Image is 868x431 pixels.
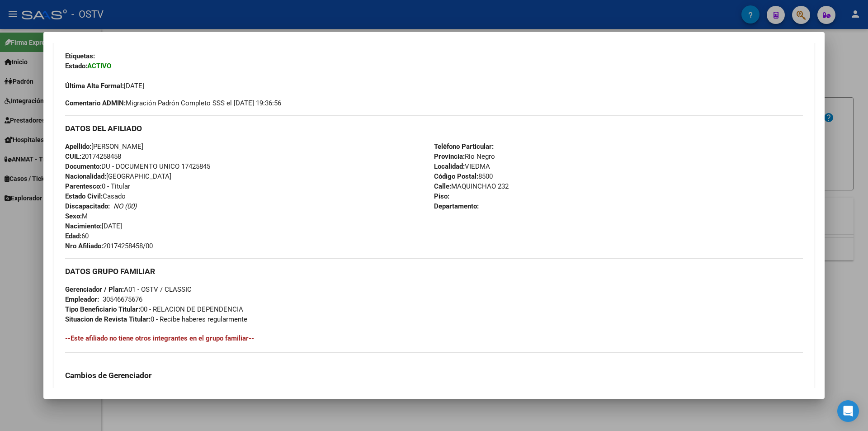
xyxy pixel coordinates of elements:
div: 30546675676 [103,294,142,304]
i: NO (00) [113,202,137,210]
strong: Piso: [434,192,449,200]
strong: Comentario ADMIN: [65,99,126,107]
div: Open Intercom Messenger [837,400,859,422]
strong: Apellido: [65,142,91,151]
strong: Tipo Beneficiario Titular: [65,305,140,313]
strong: Código Postal: [434,172,478,180]
strong: Localidad: [434,162,465,171]
strong: Empleador: [65,295,99,303]
strong: Gerenciador / Plan: [65,285,124,294]
span: 00 - RELACION DE DEPENDENCIA [65,305,243,313]
span: Rio Negro [434,152,495,161]
strong: Etiquetas: [65,52,95,60]
span: [DATE] [65,82,144,90]
strong: Calle: [434,182,451,190]
span: 0 - Titular [65,182,130,190]
strong: Sexo: [65,212,82,220]
strong: Nro Afiliado: [65,242,103,250]
span: DU - DOCUMENTO UNICO 17425845 [65,162,210,171]
h3: DATOS DEL AFILIADO [65,123,803,133]
span: 8500 [434,172,493,180]
strong: Nacimiento: [65,222,102,230]
strong: Edad: [65,232,81,240]
strong: Teléfono Particular: [434,142,494,151]
span: 20174258458/00 [65,242,153,250]
strong: ACTIVO [87,62,111,70]
strong: Discapacitado: [65,202,110,210]
strong: Última Alta Formal: [65,82,124,90]
span: [GEOGRAPHIC_DATA] [65,172,171,180]
span: M [65,212,88,220]
span: A01 - OSTV / CLASSIC [65,285,192,294]
span: VIEDMA [434,162,490,171]
strong: Documento: [65,162,101,171]
strong: CUIL: [65,152,81,161]
span: Migración Padrón Completo SSS el [DATE] 19:36:56 [65,98,281,108]
strong: Situacion de Revista Titular: [65,315,151,323]
span: [DATE] [65,222,122,230]
span: 60 [65,232,89,240]
strong: Estado: [65,62,87,70]
strong: Departamento: [434,202,479,210]
span: Casado [65,192,126,200]
strong: Nacionalidad: [65,172,106,180]
h4: --Este afiliado no tiene otros integrantes en el grupo familiar-- [65,333,803,343]
h3: Cambios de Gerenciador [65,370,803,380]
span: 20174258458 [65,152,121,161]
span: 0 - Recibe haberes regularmente [65,315,247,323]
strong: Parentesco: [65,182,102,190]
span: [PERSON_NAME] [65,142,143,151]
strong: Estado Civil: [65,192,103,200]
h3: DATOS GRUPO FAMILIAR [65,266,803,276]
span: MAQUINCHAO 232 [434,182,509,190]
strong: Provincia: [434,152,465,161]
